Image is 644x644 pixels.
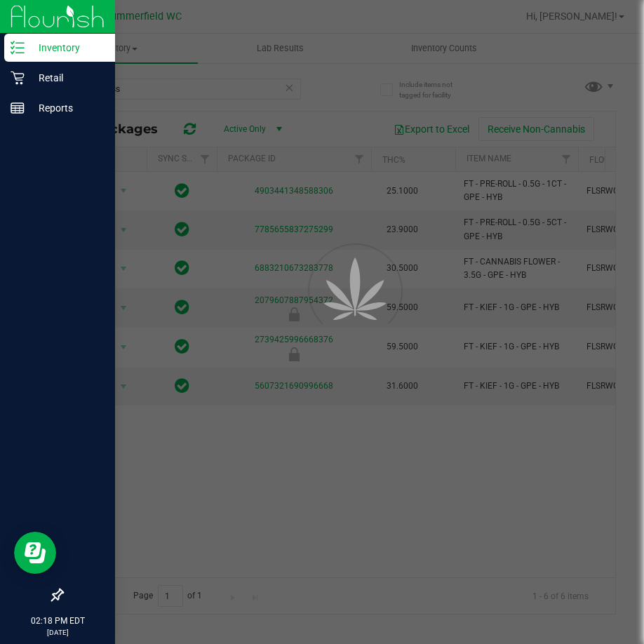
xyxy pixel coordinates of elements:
[11,41,25,55] inline-svg: Inventory
[14,532,56,574] iframe: Resource center
[25,100,109,116] p: Reports
[6,615,109,627] p: 02:18 PM EDT
[11,71,25,85] inline-svg: Retail
[6,627,109,638] p: [DATE]
[25,39,109,56] p: Inventory
[11,101,25,115] inline-svg: Reports
[25,69,109,86] p: Retail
